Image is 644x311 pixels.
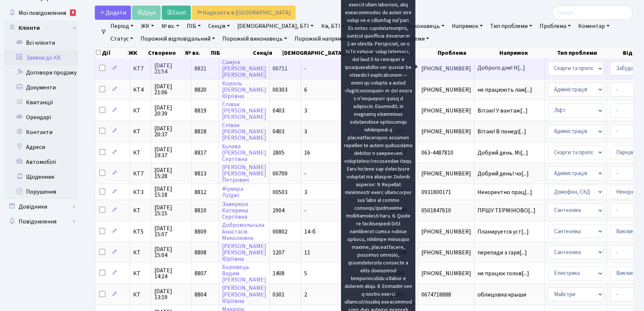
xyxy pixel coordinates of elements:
span: [DATE] 15:04 [154,246,188,258]
a: Кв, БТІ [318,20,347,32]
span: 8812 [194,188,206,196]
span: 00503 [273,188,287,196]
span: - [304,206,306,215]
span: [DATE] 15:07 [154,225,188,237]
a: Квитанції [4,95,78,110]
span: 3 [304,127,307,136]
a: [PERSON_NAME][PERSON_NAME]Петрович [222,163,266,184]
span: КТ7 [133,66,148,72]
a: Всі клієнти [4,35,78,50]
th: Секція [252,48,281,58]
span: [PHONE_NUMBER] [421,108,471,114]
span: 1408 [273,269,284,277]
span: [PHONE_NUMBER] [421,87,471,93]
a: Документи [4,80,78,95]
a: Булава[PERSON_NAME]Сергіївна [222,142,266,163]
span: 063-4487810 [421,150,471,156]
a: Договори продажу [4,65,78,80]
span: Вітаю! У вантаж[...] [477,107,528,115]
a: Контакти [4,125,78,140]
span: 3 [304,107,307,115]
a: Проблема [537,20,574,32]
span: 8804 [194,291,206,299]
span: 6 [304,86,307,94]
a: Автомобілі [4,155,78,169]
span: [DATE] 21:54 [154,63,188,74]
a: ДобровольськаАнастасіяМиколаївна [222,221,264,242]
input: Пошук... [552,6,633,20]
span: КТ [133,108,148,114]
span: [PHONE_NUMBER] [421,66,471,72]
span: [PHONE_NUMBER] [421,270,471,276]
th: Напрямок [499,48,556,58]
a: Заявки до КК [4,50,78,65]
span: Доброго дня! Н[...] [477,64,525,72]
span: - [304,169,306,178]
a: [DEMOGRAPHIC_DATA], БТІ [234,20,316,32]
span: КТ [133,292,148,298]
span: КТ [133,150,148,156]
span: 1207 [273,248,284,257]
span: ПРШУ ТЕРМІНОВО[...] [477,206,535,215]
span: 0403 [273,127,284,136]
span: облицовка крыши [477,292,541,298]
th: Тип проблеми [556,48,622,58]
span: 14-б [304,228,316,236]
span: [PHONE_NUMBER] [421,128,471,134]
span: [DATE] 19:37 [154,146,188,158]
span: перепади з гаря[...] [477,248,527,257]
span: 00709 [273,169,287,178]
span: Мої повідомлення [19,9,66,17]
span: 8813 [194,169,206,178]
span: [DATE] 15:18 [154,186,188,198]
span: 0403 [273,107,284,115]
span: 0501847610 [421,207,471,213]
span: [PHONE_NUMBER] [421,171,471,177]
span: Планируется уст[...] [477,228,529,236]
span: КТ3 [133,189,148,195]
span: [DATE] 15:15 [154,204,188,216]
span: - [304,64,306,73]
a: № вх. [158,20,182,32]
span: [DATE] 20:39 [154,105,188,117]
span: 8820 [194,86,206,94]
span: [DATE] 13:19 [154,288,188,300]
a: Порожній напрямок [292,32,355,45]
a: Клієнти [4,20,78,35]
span: 8807 [194,269,206,277]
th: [DEMOGRAPHIC_DATA], БТІ [281,48,357,58]
span: [DATE] 15:28 [154,167,188,179]
span: не працюють лам[...] [477,86,532,94]
span: 5 [304,269,307,277]
a: Співак[PERSON_NAME][PERSON_NAME] [222,121,266,142]
span: КТ5 [133,229,148,235]
span: 8818 [194,127,206,136]
span: не працює голов[...] [477,269,529,277]
th: Створено [147,48,184,58]
span: 00802 [273,228,287,236]
a: ЖК [138,20,157,32]
span: 0931800171 [421,189,471,195]
th: Дії [95,48,128,58]
span: КТ [133,128,148,134]
a: Порожній відповідальний [138,32,218,45]
a: Статус [107,32,136,45]
a: Адреси [4,140,78,155]
a: ФіумараЛуїджі [222,185,243,199]
span: 11 [304,248,310,257]
span: [PHONE_NUMBER] [421,229,471,235]
span: Добрий день! чо[...] [477,169,529,178]
th: ЖК [128,48,147,58]
span: 8821 [194,64,206,73]
span: 8808 [194,248,206,257]
a: Секція [205,20,233,32]
span: 3 [304,188,307,196]
th: № вх. [184,48,210,58]
a: Тип проблеми [487,20,535,32]
a: БоровецьВадим[PERSON_NAME] [222,263,266,284]
span: 2904 [273,206,284,215]
a: [PERSON_NAME][PERSON_NAME]Юріївна [222,242,266,263]
span: Додати [100,9,126,17]
a: Самуся[PERSON_NAME][PERSON_NAME] [222,58,266,79]
a: Порушення [4,184,78,199]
